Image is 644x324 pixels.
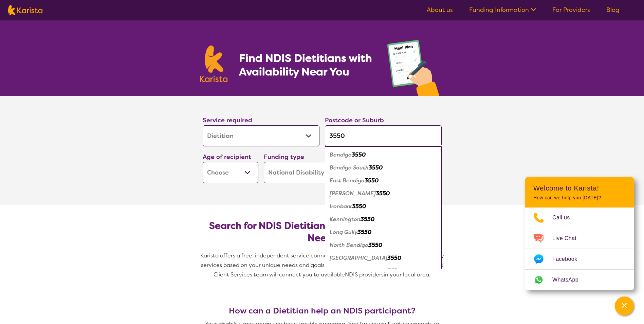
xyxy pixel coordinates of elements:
em: 3550 [387,267,401,274]
div: Ironbark 3550 [328,200,438,213]
h2: Welcome to Karista! [533,184,626,192]
img: dietitian [385,37,444,96]
span: Karista offers a free, independent service connecting you with Dietitians and other disability se... [200,252,445,278]
label: Postcode or Suburb [325,116,384,124]
em: [GEOGRAPHIC_DATA] [330,267,387,274]
em: 3550 [357,229,371,236]
a: About us [427,6,453,14]
em: Long Gully [330,229,357,236]
span: Facebook [552,254,585,264]
div: Bendigo 3550 [328,148,438,161]
div: Sandhurst East 3550 [328,265,438,277]
em: 3550 [369,164,383,171]
em: Bendigo [330,151,352,158]
em: Kennington [330,216,361,223]
div: Long Gully 3550 [328,226,438,239]
label: Service required [203,116,252,124]
img: Karista logo [8,5,42,15]
span: WhatsApp [552,275,587,285]
a: For Providers [552,6,590,14]
em: East Bendigo [330,177,365,184]
em: Ironbark [330,203,352,210]
span: Live Chat [552,233,585,244]
em: 3550 [352,203,366,210]
div: Bendigo South 3550 [328,161,438,174]
button: Channel Menu [615,296,634,316]
em: Bendigo South [330,164,369,171]
img: Karista logo [200,46,228,82]
h3: How can a Dietitian help an NDIS participant? [200,306,444,316]
span: Call us [552,213,578,223]
em: [GEOGRAPHIC_DATA] [330,254,387,262]
h2: Search for NDIS Dietitians by Location & Specific Needs [208,220,436,244]
p: How can we help you [DATE]? [533,195,626,201]
span: in your local area. [384,271,430,278]
a: Funding Information [469,6,536,14]
span: providers [359,271,384,278]
em: 3550 [361,216,374,223]
a: Web link opens in a new tab. [525,270,634,290]
span: NDIS [345,271,358,278]
div: Flora Hill 3550 [328,187,438,200]
em: North Bendigo [330,241,368,249]
input: Type [325,125,442,146]
h1: Find NDIS Dietitians with Availability Near You [239,51,373,78]
em: 3550 [368,241,382,249]
div: Channel Menu [525,177,634,290]
em: [PERSON_NAME] [330,190,376,197]
em: 3550 [365,177,379,184]
em: 3550 [352,151,366,158]
a: Blog [606,6,620,14]
div: North Bendigo 3550 [328,239,438,252]
div: Kennington 3550 [328,213,438,226]
ul: Choose channel [525,208,634,290]
em: 3550 [376,190,390,197]
div: Quarry Hill 3550 [328,252,438,265]
label: Funding type [264,153,304,161]
em: 3550 [387,254,401,262]
label: Age of recipient [203,153,251,161]
div: East Bendigo 3550 [328,174,438,187]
